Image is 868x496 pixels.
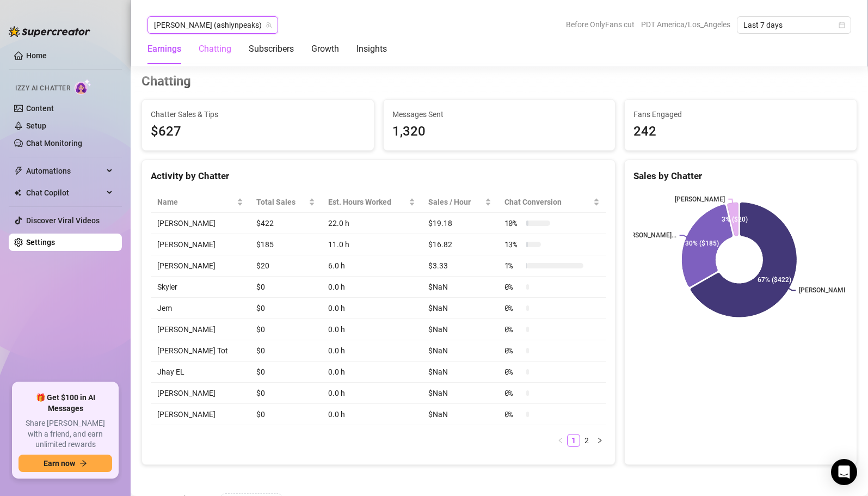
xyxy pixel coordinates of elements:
span: 1 % [504,260,522,272]
a: Discover Viral Videos [26,216,100,225]
span: Chat Conversion [504,196,592,208]
div: Growth [311,42,339,56]
span: Sales / Hour [428,196,482,208]
a: Home [26,51,47,60]
div: Activity by Chatter [151,169,606,183]
span: Messages Sent [392,108,607,120]
div: 1,320 [392,121,607,142]
td: 6.0 h [322,255,422,277]
img: Chat Copilot [14,189,21,197]
th: Name [151,192,250,213]
span: 0 % [504,323,522,335]
span: Chatter Sales & Tips [151,108,365,120]
a: Chat Monitoring [26,139,82,148]
th: Chat Conversion [498,192,607,213]
td: 0.0 h [322,298,422,319]
td: [PERSON_NAME] [151,213,250,234]
span: Chat Copilot [26,184,103,201]
td: 0.0 h [322,383,422,404]
td: $0 [250,319,322,340]
span: Fans Engaged [633,108,848,120]
span: Name [157,196,235,208]
span: 0 % [504,345,522,357]
text: [PERSON_NAME]... [799,286,854,294]
span: Earn now [44,459,75,468]
td: $0 [250,277,322,298]
a: Settings [26,238,55,247]
text: [PERSON_NAME]... [621,231,676,239]
button: right [593,434,606,447]
div: Insights [356,42,387,56]
li: Previous Page [554,434,567,447]
span: thunderbolt [14,167,23,175]
td: 11.0 h [322,234,422,255]
td: 0.0 h [322,340,422,362]
th: Sales / Hour [422,192,497,213]
div: 242 [633,121,848,142]
td: $185 [250,234,322,255]
td: 22.0 h [322,213,422,234]
span: right [596,437,603,444]
td: [PERSON_NAME] [151,234,250,255]
span: 0 % [504,366,522,378]
td: 0.0 h [322,404,422,425]
span: Ashlyn (ashlynpeaks) [154,17,272,33]
span: left [557,437,564,444]
span: PDT America/Los_Angeles [641,16,730,33]
td: Jhay EL [151,362,250,383]
td: $0 [250,383,322,404]
button: Earn nowarrow-right [19,455,112,472]
span: 0 % [504,408,522,420]
div: Chatting [199,42,231,56]
span: team [266,22,272,28]
text: [PERSON_NAME] [675,195,725,203]
td: $NaN [422,404,497,425]
img: AI Chatter [75,79,91,95]
span: Izzy AI Chatter [15,83,70,94]
td: 0.0 h [322,362,422,383]
div: Est. Hours Worked [328,196,407,208]
span: arrow-right [79,460,87,467]
td: $0 [250,298,322,319]
td: $NaN [422,277,497,298]
img: logo-BBDzfeDw.svg [9,26,90,37]
td: $NaN [422,362,497,383]
span: Last 7 days [743,17,845,33]
div: Sales by Chatter [633,169,848,183]
td: 0.0 h [322,277,422,298]
span: Automations [26,162,103,180]
td: $16.82 [422,234,497,255]
td: $0 [250,362,322,383]
td: $0 [250,404,322,425]
span: 0 % [504,281,522,293]
td: $NaN [422,298,497,319]
a: Setup [26,121,46,130]
span: 10 % [504,217,522,229]
span: 0 % [504,387,522,399]
td: Jem [151,298,250,319]
span: calendar [839,22,845,28]
th: Total Sales [250,192,322,213]
span: 0 % [504,302,522,314]
td: $3.33 [422,255,497,277]
td: [PERSON_NAME] [151,383,250,404]
li: 1 [567,434,580,447]
div: Subscribers [249,42,294,56]
li: Next Page [593,434,606,447]
button: left [554,434,567,447]
span: 13 % [504,238,522,250]
a: 2 [581,434,593,446]
a: Content [26,104,54,113]
td: $422 [250,213,322,234]
td: $NaN [422,340,497,362]
td: [PERSON_NAME] [151,404,250,425]
td: $NaN [422,319,497,340]
span: $627 [151,121,365,142]
td: [PERSON_NAME] [151,319,250,340]
td: $0 [250,340,322,362]
td: $NaN [422,383,497,404]
div: Earnings [147,42,181,56]
h3: Chatting [141,73,191,90]
td: $20 [250,255,322,277]
a: 1 [568,434,580,446]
